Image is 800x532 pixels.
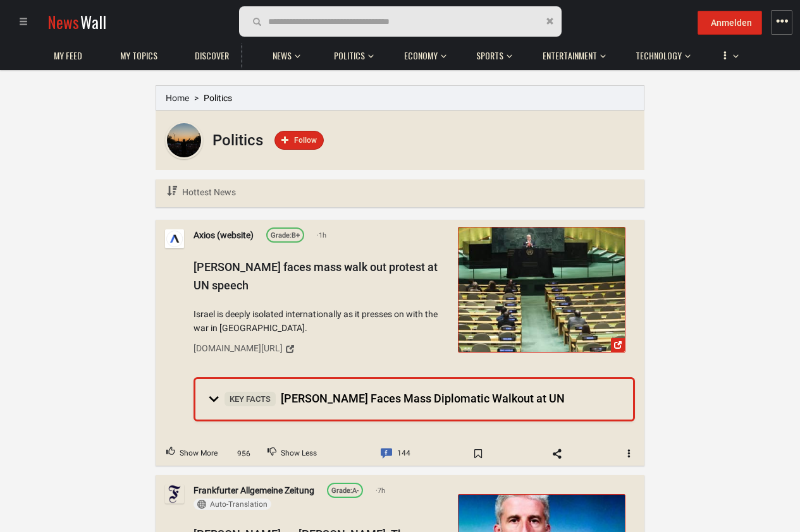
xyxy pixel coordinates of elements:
[460,444,496,464] span: Bookmark
[536,44,603,68] a: Entertainment
[376,485,385,497] span: 7h
[334,50,365,61] span: Politics
[165,485,184,504] img: Profile picture of Frankfurter Allgemeine Zeitung
[476,50,503,61] span: Sports
[180,445,218,462] span: Show More
[165,179,238,205] a: Hottest News
[233,448,255,460] span: 956
[327,483,363,498] a: Grade:A-
[225,392,565,405] span: [PERSON_NAME] Faces Mass Diplomatic Walkout at UN
[195,50,229,61] span: Discover
[266,227,304,243] a: Grade:B+
[470,44,510,68] a: Sports
[257,442,328,466] button: Downvote
[194,341,283,355] div: [DOMAIN_NAME][URL]
[328,38,374,68] button: Politics
[273,50,292,61] span: News
[204,93,232,103] span: Politics
[266,38,304,68] button: News
[331,487,352,495] span: Grade:
[225,392,276,406] span: Key Facts
[54,50,82,61] span: My Feed
[698,11,762,35] button: Anmelden
[629,44,688,68] a: Technology
[212,131,263,149] h1: Politics
[398,44,444,68] a: Economy
[194,307,449,336] span: Israel is deeply isolated internationally as it presses on with the war in [GEOGRAPHIC_DATA].
[47,10,106,33] a: NewsWall
[166,93,189,103] a: Home
[539,444,575,464] span: Share
[194,499,271,510] button: Auto-Translation
[543,50,597,61] span: Entertainment
[331,485,359,497] div: A-
[370,442,421,466] a: Comment
[470,38,512,68] button: Sports
[195,379,633,420] summary: Key Facts[PERSON_NAME] Faces Mass Diplomatic Walkout at UN
[194,228,254,242] a: Axios (website)
[397,445,410,462] span: 144
[47,10,79,33] span: News
[636,50,682,61] span: Technology
[194,260,438,292] span: [PERSON_NAME] faces mass walk out protest at UN speech
[629,38,691,68] button: Technology
[120,50,157,61] span: My topics
[165,229,184,248] img: Profile picture of Axios (website)
[165,121,203,159] img: Profile picture of Politics
[328,44,371,68] a: Politics
[317,230,326,241] span: 1h
[458,227,625,353] a: Netanyahu faces mass walk out protest at UN speech
[271,230,300,241] div: B+
[156,442,228,466] button: Upvote
[80,10,106,33] span: Wall
[266,44,298,68] a: News
[458,227,625,352] img: Netanyahu faces mass walk out protest at UN speech
[711,18,752,28] span: Anmelden
[294,136,317,145] span: Follow
[182,187,236,197] span: Hottest News
[536,38,606,68] button: Entertainment
[398,38,446,68] button: Economy
[194,483,314,497] a: Frankfurter Allgemeine Zeitung
[404,50,438,61] span: Economy
[281,445,317,462] span: Show Less
[194,338,449,360] a: [DOMAIN_NAME][URL]
[271,231,292,239] span: Grade:
[212,138,263,147] a: Politics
